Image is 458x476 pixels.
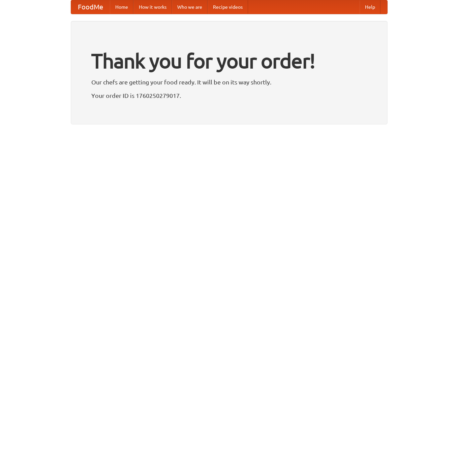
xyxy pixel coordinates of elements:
p: Your order ID is 1760250279017. [91,90,367,101]
a: How it works [133,0,172,14]
a: FoodMe [71,0,110,14]
h1: Thank you for your order! [91,45,367,77]
p: Our chefs are getting your food ready. It will be on its way shortly. [91,77,367,87]
a: Recipe videos [208,0,248,14]
a: Who we are [172,0,208,14]
a: Help [360,0,380,14]
a: Home [110,0,133,14]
